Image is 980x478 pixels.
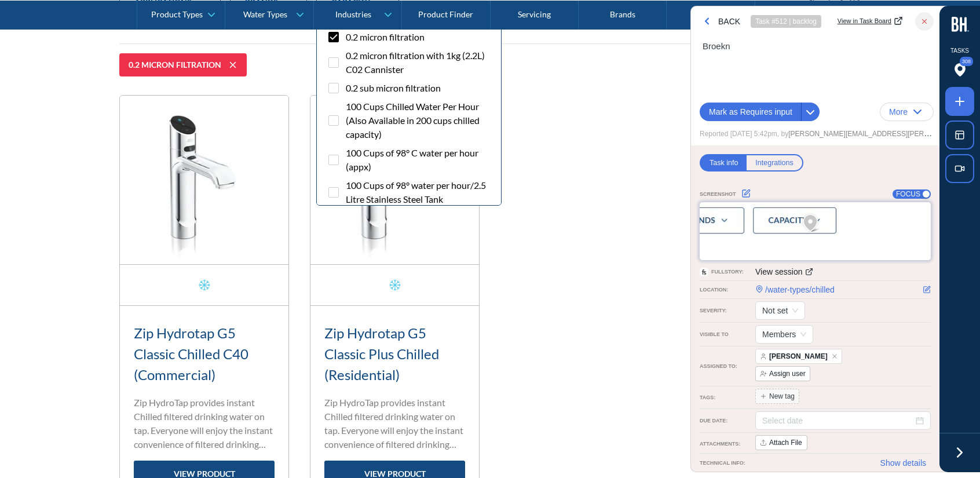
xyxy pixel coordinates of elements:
p: Zip HydroTap provides instant Chilled filtered drinking water on tap. Everyone will enjoy the ins... [134,396,275,451]
p: Zip HydroTap provides instant Chilled filtered drinking water on tap. Everyone will enjoy the ins... [324,396,465,451]
div: 0.2 micron filtration [129,59,221,71]
img: Zip Hydrotap G5 Classic Plus Chilled (Residential) [310,96,479,264]
h3: Zip Hydrotap G5 Classic Plus Chilled (Residential) [324,323,465,385]
span: 0.2 micron filtration [346,30,425,44]
div: Water Types [243,9,287,19]
nav: CAPACITY [316,20,502,206]
h3: Zip Hydrotap G5 Classic Chilled C40 (Commercial) [134,323,275,385]
div: Product Types [151,9,203,19]
div: Industries [335,9,371,19]
img: Zip Hydrotap G5 Classic Chilled C40 (Commercial) [120,96,288,264]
